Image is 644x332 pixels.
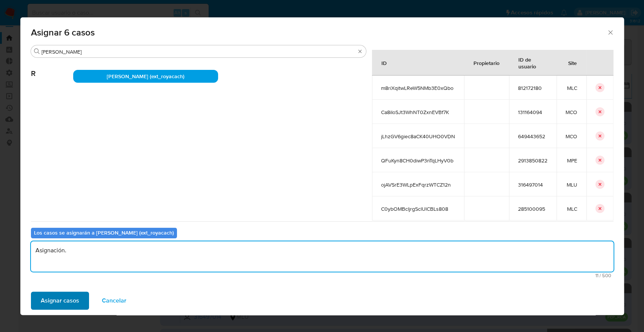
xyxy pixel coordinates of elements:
div: [PERSON_NAME] (ext_royacach) [73,70,218,83]
span: 812172180 [518,85,547,91]
span: 285100095 [518,205,547,212]
b: Los casos se asignarán a [PERSON_NAME] (ext_royacach) [34,229,174,236]
span: [PERSON_NAME] (ext_royacach) [107,73,184,80]
span: MLC [566,85,577,91]
span: R [31,58,73,78]
button: icon-button [595,83,604,92]
button: Cancelar [92,292,136,310]
span: Asignar casos [41,292,79,309]
span: C0ybOMBcljrgSclUlCBLs808 [381,205,455,212]
span: jLhzGV6giec8aCK40UHO0VDN [381,133,455,140]
button: Cerrar ventana [607,29,613,36]
span: MCO [566,133,577,140]
div: ID [372,54,396,72]
span: 316497014 [518,181,547,188]
span: MLC [566,205,577,212]
button: Asignar casos [31,292,89,310]
button: icon-button [595,180,604,189]
div: ID de usuario [509,50,556,75]
div: Site [559,54,586,72]
input: Buscar analista [41,48,355,55]
span: ojAVSrE3WLpExFqrzWTCZ12n [381,181,455,188]
span: 131164094 [518,109,547,116]
span: Máximo 500 caracteres [33,273,611,278]
button: icon-button [595,156,604,165]
span: Cancelar [102,292,126,309]
button: Buscar [34,48,40,54]
textarea: Asignación. [31,241,613,272]
span: MLU [566,181,577,188]
span: MCO [566,109,577,116]
button: icon-button [595,107,604,116]
span: MPE [566,157,577,164]
button: icon-button [595,131,604,141]
button: icon-button [595,204,604,213]
div: assign-modal [20,17,624,315]
span: Asignar 6 casos [31,28,607,37]
button: Borrar [357,48,363,54]
span: 649443652 [518,133,547,140]
span: Ca8iIoSJt3WhNT0ZxnEVBf7K [381,109,455,116]
span: QFuKyn8CH0diwP3nTqLHyV0b [381,157,455,164]
span: 2913850822 [518,157,547,164]
span: m8riXqitwLReW5NMb3E0xQbo [381,85,455,91]
div: Propietario [464,54,509,72]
